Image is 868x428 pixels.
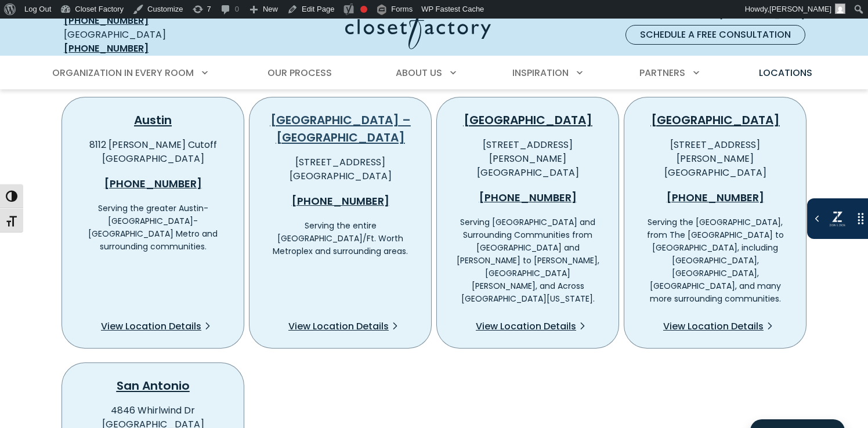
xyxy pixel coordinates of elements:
[81,138,225,166] p: 8112 [PERSON_NAME] Cutoff [GEOGRAPHIC_DATA]
[134,112,172,128] a: Austin
[64,28,232,56] div: [GEOGRAPHIC_DATA]
[52,66,194,79] span: Organization in Every Room
[663,320,764,333] span: View Location Details
[464,112,592,128] a: [GEOGRAPHIC_DATA]
[267,66,332,79] span: Our Process
[455,216,600,305] p: Serving [GEOGRAPHIC_DATA] and Surrounding Communities from [GEOGRAPHIC_DATA] and [PERSON_NAME] to...
[81,175,225,193] a: [PHONE_NUMBER]
[288,314,408,339] a: View Location Details
[625,25,805,45] a: Schedule a Free Consultation
[643,216,787,305] p: Serving the [GEOGRAPHIC_DATA], from The [GEOGRAPHIC_DATA] to [GEOGRAPHIC_DATA], including [GEOGRA...
[64,42,149,55] a: [PHONE_NUMBER]
[268,193,413,210] a: [PHONE_NUMBER]
[455,138,600,180] p: [STREET_ADDRESS][PERSON_NAME] [GEOGRAPHIC_DATA]
[455,189,600,206] a: [PHONE_NUMBER]
[475,314,595,339] a: View Location Details
[270,112,411,146] a: [GEOGRAPHIC_DATA] – [GEOGRAPHIC_DATA]
[643,189,787,206] a: [PHONE_NUMBER]
[101,320,201,333] span: View Location Details
[44,57,824,89] nav: Primary Menu
[268,155,413,183] p: [STREET_ADDRESS] [GEOGRAPHIC_DATA]
[639,66,685,79] span: Partners
[64,14,149,27] a: [PHONE_NUMBER]
[396,66,442,79] span: About Us
[345,7,491,49] img: Closet Factory Logo
[769,5,831,13] span: [PERSON_NAME]
[643,138,787,180] p: [STREET_ADDRESS][PERSON_NAME] [GEOGRAPHIC_DATA]
[663,314,783,339] a: View Location Details
[360,6,367,13] div: Needs improvement
[288,320,389,333] span: View Location Details
[759,66,812,79] span: Locations
[651,112,780,128] a: [GEOGRAPHIC_DATA]
[117,378,190,394] a: San Antonio
[268,219,413,257] p: Serving the entire [GEOGRAPHIC_DATA]/Ft. Worth Metroplex and surrounding areas.
[81,202,225,253] p: Serving the greater Austin-[GEOGRAPHIC_DATA]-[GEOGRAPHIC_DATA] Metro and surrounding communities.
[476,320,576,333] span: View Location Details
[512,66,569,79] span: Inspiration
[100,314,220,339] a: View Location Details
